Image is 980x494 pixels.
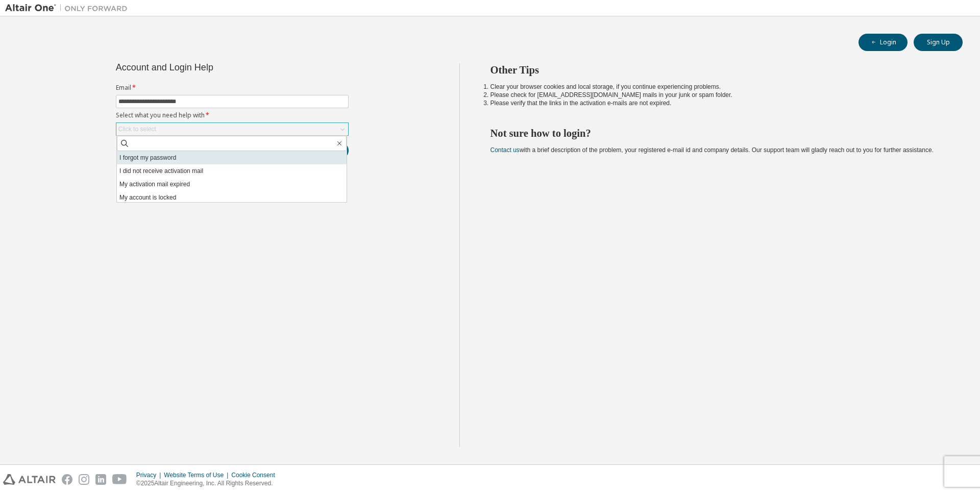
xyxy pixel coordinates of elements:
[491,99,945,107] li: Please verify that the links in the activation e-mails are not expired.
[79,474,89,485] img: instagram.svg
[118,125,156,133] div: Click to select
[136,471,164,479] div: Privacy
[62,474,72,485] img: facebook.svg
[136,479,281,488] p: © 2025 Altair Engineering, Inc. All Rights Reserved.
[116,123,348,135] div: Click to select
[95,474,106,485] img: linkedin.svg
[3,474,56,485] img: altair_logo.svg
[231,471,281,479] div: Cookie Consent
[491,127,945,140] h2: Not sure how to login?
[5,3,133,13] img: Altair One
[491,146,934,154] span: with a brief description of the problem, your registered e-mail id and company details. Our suppo...
[164,471,231,479] div: Website Terms of Use
[491,83,945,91] li: Clear your browser cookies and local storage, if you continue experiencing problems.
[859,34,908,51] button: Login
[491,146,520,154] a: Contact us
[117,151,347,164] li: I forgot my password
[491,63,945,77] h2: Other Tips
[116,63,302,71] div: Account and Login Help
[491,91,945,99] li: Please check for [EMAIL_ADDRESS][DOMAIN_NAME] mails in your junk or spam folder.
[116,111,349,119] label: Select what you need help with
[112,474,127,485] img: youtube.svg
[116,84,349,92] label: Email
[914,34,963,51] button: Sign Up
